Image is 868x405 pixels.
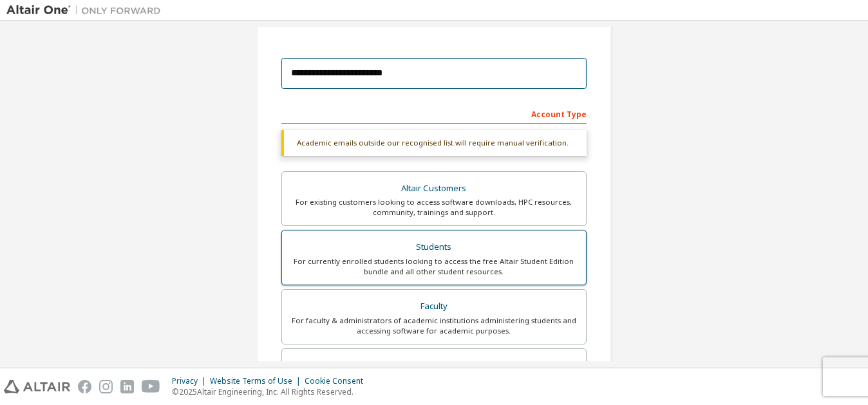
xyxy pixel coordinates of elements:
img: linkedin.svg [120,380,134,393]
div: For faculty & administrators of academic institutions administering students and accessing softwa... [290,316,578,336]
div: Cookie Consent [305,376,371,386]
img: instagram.svg [99,380,113,393]
div: Privacy [172,376,210,386]
div: Account Type [281,103,587,124]
div: Altair Customers [290,180,578,198]
img: youtube.svg [142,380,160,393]
img: Altair One [6,4,167,17]
div: Faculty [290,297,578,316]
div: Website Terms of Use [210,376,305,386]
div: Students [290,238,578,256]
p: © 2025 Altair Engineering, Inc. All Rights Reserved. [172,386,371,397]
div: For existing customers looking to access software downloads, HPC resources, community, trainings ... [290,197,578,218]
div: Academic emails outside our recognised list will require manual verification. [281,130,587,156]
img: facebook.svg [78,380,91,393]
div: For currently enrolled students looking to access the free Altair Student Edition bundle and all ... [290,256,578,277]
div: Everyone else [290,357,578,375]
img: altair_logo.svg [4,380,70,393]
